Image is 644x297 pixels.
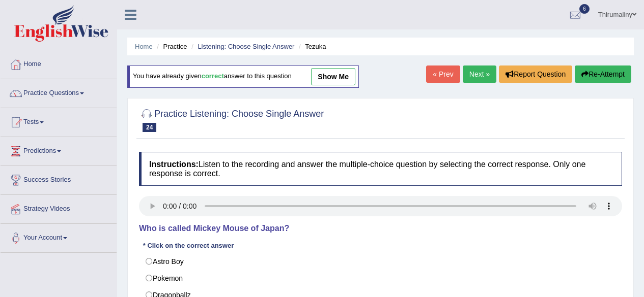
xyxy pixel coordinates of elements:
b: correct [202,73,224,80]
a: show me [311,68,355,85]
a: Home [135,43,153,50]
a: Predictions [1,137,117,162]
h4: Who is called Mickey Mouse of Japan? [139,224,622,233]
a: Practice Questions [1,79,117,105]
a: Next » [463,65,496,83]
label: Pokemon [139,270,622,287]
div: You have already given answer to this question [127,65,359,88]
a: « Prev [426,65,460,83]
a: Home [1,50,117,76]
a: Success Stories [1,166,117,191]
b: Instructions: [149,160,199,169]
button: Re-Attempt [575,65,631,83]
button: Report Question [499,65,572,83]
div: * Click on the correct answer [139,241,238,250]
li: Tezuka [296,42,326,51]
a: Listening: Choose Single Answer [198,43,294,50]
li: Practice [154,42,187,51]
label: Astro Boy [139,253,622,270]
h4: Listen to the recording and answer the multiple-choice question by selecting the correct response... [139,152,622,186]
span: 24 [143,123,156,132]
a: Strategy Videos [1,195,117,220]
span: 6 [579,4,590,14]
a: Your Account [1,224,117,249]
h2: Practice Listening: Choose Single Answer [139,107,324,132]
a: Tests [1,108,117,134]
